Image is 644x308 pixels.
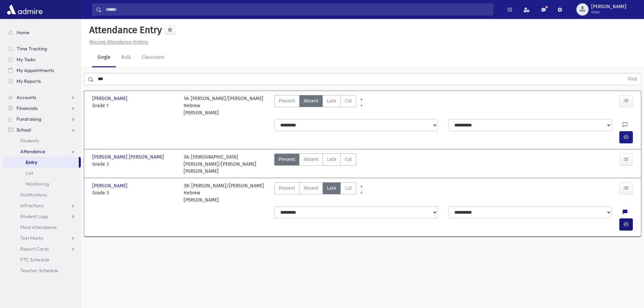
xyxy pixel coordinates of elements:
[20,257,49,263] span: PTC Schedule
[3,43,81,54] a: Time Tracking
[20,192,47,198] span: Notifications
[3,103,81,114] a: Financials
[92,189,177,196] span: Grade 3
[345,156,352,163] span: Cut
[116,48,136,67] a: Bulk
[3,233,81,243] a: Test Marks
[327,185,336,192] span: Late
[184,182,268,204] div: 3B: [PERSON_NAME]/[PERSON_NAME] Hebrew [PERSON_NAME]
[92,161,177,168] span: Grade 3
[17,29,29,35] span: Home
[102,3,493,16] input: Search
[17,116,41,122] span: Fundraising
[3,265,81,276] a: Teacher Schedule
[3,27,81,38] a: Home
[20,148,45,155] span: Attendance
[3,200,81,211] a: Infractions
[20,213,48,219] span: Student Logs
[3,222,81,233] a: Meal Attendance
[20,138,39,144] span: Students
[184,153,268,175] div: 3A: [DEMOGRAPHIC_DATA][PERSON_NAME]/[PERSON_NAME] [PERSON_NAME]
[87,39,148,45] a: Missing Attendance History
[274,182,356,204] div: AttTypes
[136,48,170,67] a: Classroom
[3,92,81,103] a: Accounts
[3,168,81,179] a: List
[304,97,318,104] span: Absent
[20,267,58,274] span: Teacher Schedule
[3,76,81,87] a: My Reports
[92,95,129,102] span: [PERSON_NAME]
[274,95,356,116] div: AttTypes
[3,114,81,124] a: Fundraising
[26,181,49,187] span: Monitoring
[327,156,336,163] span: Late
[20,224,57,230] span: Meal Attendance
[279,185,295,192] span: Present
[17,94,36,100] span: Accounts
[3,179,81,189] a: Monitoring
[591,4,626,9] span: [PERSON_NAME]
[279,97,295,104] span: Present
[3,189,81,200] a: Notifications
[89,39,148,45] u: Missing Attendance History
[20,203,44,209] span: Infractions
[327,97,336,104] span: Late
[591,9,626,15] span: User
[3,135,81,146] a: Students
[345,185,352,192] span: Cut
[17,56,35,63] span: My Tasks
[3,254,81,265] a: PTC Schedule
[304,156,318,163] span: Absent
[87,24,162,36] h5: Attendance Entry
[184,95,268,116] div: 1A: [PERSON_NAME]/[PERSON_NAME] Hebrew [PERSON_NAME]
[279,156,295,163] span: Present
[17,46,47,52] span: Time Tracking
[3,65,81,76] a: My Appointments
[20,235,43,241] span: Test Marks
[3,211,81,222] a: Student Logs
[3,124,81,135] a: School
[92,48,116,67] a: Single
[20,246,49,252] span: Report Cards
[92,182,129,189] span: [PERSON_NAME]
[3,54,81,65] a: My Tasks
[3,146,81,157] a: Attendance
[17,67,54,73] span: My Appointments
[3,243,81,254] a: Report Cards
[345,97,352,104] span: Cut
[92,102,177,109] span: Grade 1
[3,157,79,168] a: Entry
[274,153,356,175] div: AttTypes
[26,170,33,176] span: List
[624,73,641,85] button: Find
[17,105,38,111] span: Financials
[5,3,44,16] img: AdmirePro
[17,127,31,133] span: School
[304,185,318,192] span: Absent
[92,153,165,161] span: [PERSON_NAME] [PERSON_NAME]
[26,159,37,165] span: Entry
[17,78,41,84] span: My Reports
